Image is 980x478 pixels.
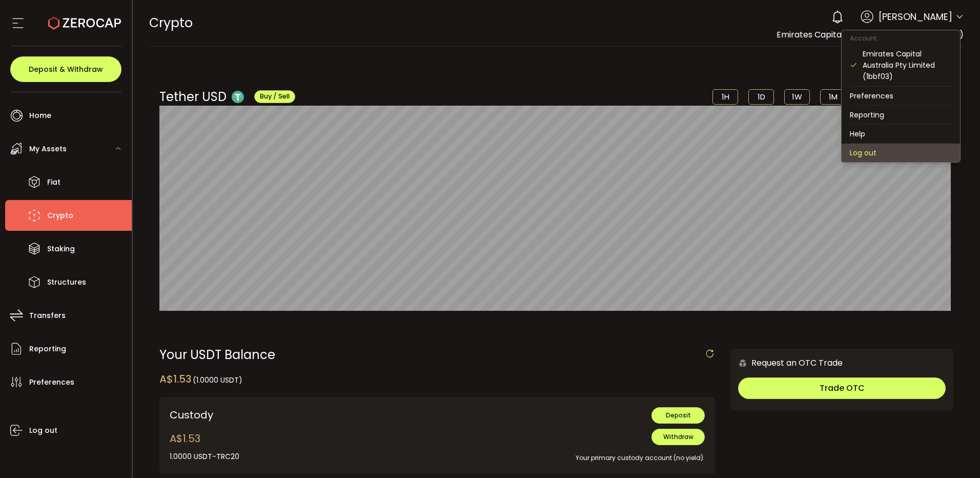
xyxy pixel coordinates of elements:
[47,242,75,256] span: Staking
[842,106,960,124] li: Reporting
[929,429,980,478] iframe: Chat Widget
[47,275,86,290] span: Structures
[170,431,239,462] div: A$1.53
[29,342,66,356] span: Reporting
[842,125,960,143] li: Help
[149,14,193,32] span: Crypto
[399,445,705,463] div: Your primary custody account (no yield).
[170,407,384,423] div: Custody
[730,356,843,369] div: Request an OTC Trade
[159,88,295,106] div: Tether USD
[260,92,290,101] span: Buy / Sell
[651,429,705,445] button: Withdraw
[10,56,121,82] button: Deposit & Withdraw
[863,48,952,82] div: Emirates Capital Australia Pty Limited (1bbf03)
[47,208,73,223] span: Crypto
[748,89,774,105] li: 1D
[29,375,74,390] span: Preferences
[170,451,239,462] div: 1.0000 USDT-TRC20
[47,175,60,190] span: Fiat
[29,142,67,156] span: My Assets
[820,382,865,394] span: Trade OTC
[29,108,51,123] span: Home
[193,375,242,385] span: (1.0000 USDT)
[738,358,747,368] img: 6nGpN7MZ9FLuBP83NiajKbTRY4UzlzQtBKtCrLLspmCkSvCZHBKvY3NxgQaT5JnOQREvtQ257bXeeSTueZfAPizblJ+Fe8JwA...
[738,377,946,399] button: Trade OTC
[29,308,66,323] span: Transfers
[777,29,964,41] span: Emirates Capital Australia Pty Limited (1bbf03)
[159,371,242,387] div: A$1.53
[29,66,103,73] span: Deposit & Withdraw
[663,432,693,441] span: Withdraw
[784,89,810,105] li: 1W
[254,90,295,103] button: Buy / Sell
[842,34,885,43] span: Account
[29,423,57,438] span: Log out
[651,407,705,424] button: Deposit
[842,144,960,162] li: Log out
[159,349,716,361] div: Your USDT Balance
[879,10,952,24] span: [PERSON_NAME]
[820,89,846,105] li: 1M
[666,411,691,420] span: Deposit
[712,89,738,105] li: 1H
[842,87,960,105] li: Preferences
